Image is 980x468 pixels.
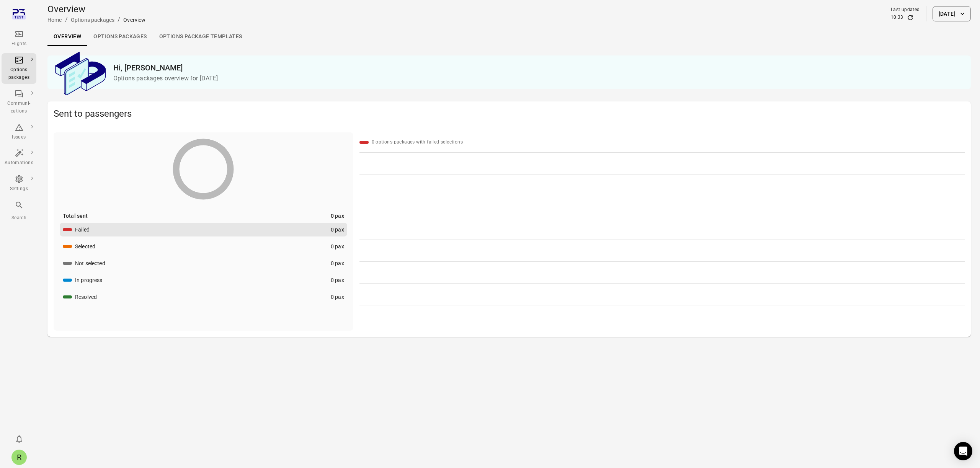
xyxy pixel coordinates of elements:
[5,40,33,48] div: Flights
[5,66,33,82] div: Options packages
[331,293,344,301] div: 0 pax
[47,3,146,15] h1: Overview
[60,256,347,270] button: Not selected0 pax
[5,214,33,222] div: Search
[63,212,88,220] div: Total sent
[331,259,344,267] div: 0 pax
[11,450,27,465] div: R
[47,17,62,23] a: Home
[47,15,146,24] nav: Breadcrumbs
[75,259,105,267] div: Not selected
[2,146,36,169] a: Automations
[2,53,36,84] a: Options packages
[60,240,347,253] button: Selected0 pax
[891,14,903,21] div: 10:33
[60,223,347,236] button: Failed0 pax
[118,15,120,24] li: /
[113,62,965,74] h2: Hi, [PERSON_NAME]
[331,212,344,220] div: 0 pax
[2,198,36,224] button: Search
[2,87,36,117] a: Communi-cations
[75,243,95,250] div: Selected
[933,6,971,21] button: [DATE]
[8,447,30,468] button: Rachel
[75,293,97,301] div: Resolved
[113,74,965,83] p: Options packages overview for [DATE]
[331,276,344,284] div: 0 pax
[47,28,971,46] div: Local navigation
[2,172,36,195] a: Settings
[54,108,965,120] h2: Sent to passengers
[75,226,90,233] div: Failed
[5,185,33,193] div: Settings
[2,27,36,50] a: Flights
[5,100,33,115] div: Communi-cations
[87,28,153,46] a: Options packages
[331,243,344,250] div: 0 pax
[5,134,33,141] div: Issues
[60,273,347,287] button: In progress0 pax
[153,28,248,46] a: Options package Templates
[71,17,114,23] a: Options packages
[65,15,68,24] li: /
[11,431,27,447] button: Notifications
[372,139,463,146] div: 0 options packages with failed selections
[891,6,920,14] div: Last updated
[123,16,145,24] div: Overview
[60,290,347,304] button: Resolved0 pax
[5,159,33,167] div: Automations
[75,276,103,284] div: In progress
[331,226,344,233] div: 0 pax
[47,28,87,46] a: Overview
[2,121,36,143] a: Issues
[906,14,914,21] button: Refresh data
[954,442,972,460] div: Open Intercom Messenger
